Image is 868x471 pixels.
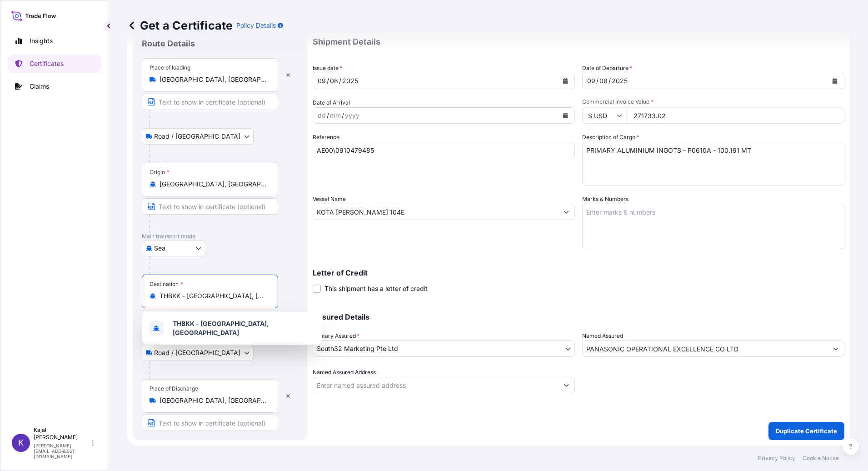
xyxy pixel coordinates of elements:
span: K [18,438,24,447]
input: Origin [160,180,267,189]
input: Text to appear on certificate [142,310,278,326]
label: Marks & Numbers [582,195,629,204]
p: Policy Details [236,21,276,30]
button: Calendar [828,74,842,88]
button: Select transport [142,128,254,145]
input: Text to appear on certificate [142,415,278,431]
p: Get a Certificate [127,18,233,33]
p: Letter of Credit [313,269,844,276]
div: year, [344,110,360,121]
label: Named Assured Address [313,368,376,377]
input: Type to search vessel name or IMO [313,204,558,220]
p: Duplicate Certificate [776,426,837,436]
p: Certificates [30,59,64,68]
button: Show suggestions [558,204,574,220]
span: Road / [GEOGRAPHIC_DATA] [154,132,240,141]
button: Calendar [558,74,573,88]
b: THBKK - [GEOGRAPHIC_DATA], [GEOGRAPHIC_DATA] [173,320,269,336]
div: year, [611,75,629,86]
p: Claims [30,82,49,91]
label: Reference [313,133,339,142]
input: Destination [160,291,267,301]
input: Enter amount [628,107,844,124]
span: Date of Departure [582,64,632,73]
button: Select transport [142,240,205,256]
label: Description of Cargo [582,133,639,142]
div: Place of loading [150,64,190,71]
div: month, [329,75,339,86]
div: day, [586,75,596,86]
p: Insights [30,36,53,45]
button: Show suggestions [558,377,574,393]
div: / [327,75,329,86]
span: South32 Marketing Pte Ltd [317,344,398,353]
div: Show suggestions [142,312,322,345]
span: Primary Assured [313,331,359,341]
span: This shipment has a letter of credit [324,284,428,293]
div: / [596,75,599,86]
p: Cookie Notice [803,455,839,462]
input: Place of Discharge [160,396,267,405]
div: month, [599,75,609,86]
span: Road / [GEOGRAPHIC_DATA] [154,348,240,357]
p: Kajal [PERSON_NAME] [34,426,90,441]
div: / [327,110,329,121]
div: / [339,75,341,86]
label: Vessel Name [313,195,346,204]
div: / [342,110,344,121]
p: Assured Details [313,313,844,321]
input: Assured Name [583,341,828,357]
input: Text to appear on certificate [142,198,278,215]
span: Commercial Invoice Value [582,98,844,105]
div: day, [317,75,327,86]
div: Place of Discharge [150,385,198,392]
textarea: PRIMARY ALUMINIUM INGOTS - P1020A - 298.256 MT [582,142,844,185]
p: [PERSON_NAME][EMAIL_ADDRESS][DOMAIN_NAME] [34,443,90,459]
div: Origin [150,169,170,176]
span: Date of Arrival [313,98,350,107]
input: Named Assured Address [313,377,558,393]
button: Show suggestions [828,341,844,357]
div: month, [329,110,342,121]
span: Sea [154,244,165,253]
button: Select transport [142,345,254,361]
input: Text to appear on certificate [142,94,278,110]
p: Privacy Policy [758,455,795,462]
p: Main transport mode [142,233,298,240]
div: day, [317,110,327,121]
span: Issue date [313,64,342,73]
label: Named Assured [582,331,623,341]
button: Calendar [558,108,573,123]
input: Enter booking reference [313,142,575,158]
div: / [609,75,611,86]
div: Destination [150,281,183,288]
input: Place of loading [160,75,267,84]
div: year, [341,75,359,86]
